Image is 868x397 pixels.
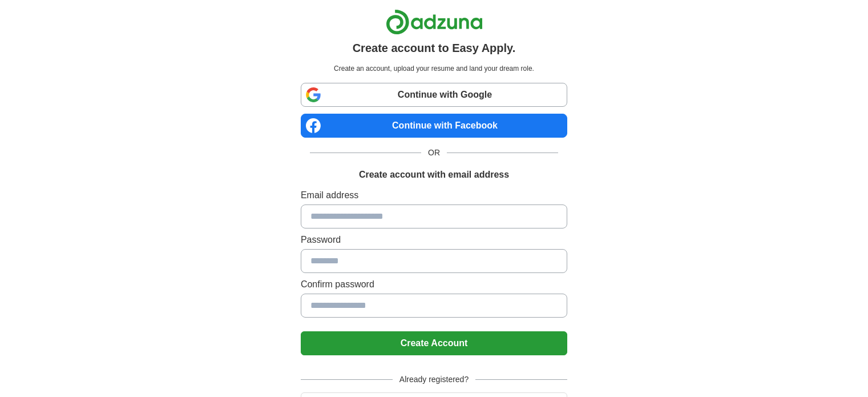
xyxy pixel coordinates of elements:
span: OR [421,147,447,159]
label: Confirm password [301,278,567,291]
button: Create Account [301,331,567,355]
img: Adzuna logo [386,9,483,35]
label: Email address [301,189,567,202]
h1: Create account to Easy Apply. [353,39,516,57]
a: Continue with Facebook [301,114,567,138]
p: Create an account, upload your resume and land your dream role. [303,63,565,74]
span: Already registered? [393,374,475,386]
a: Continue with Google [301,83,567,107]
label: Password [301,233,567,247]
h1: Create account with email address [359,168,509,182]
